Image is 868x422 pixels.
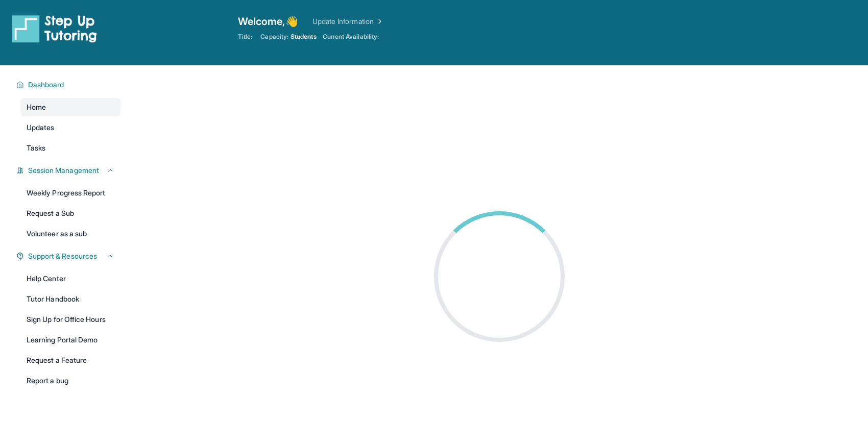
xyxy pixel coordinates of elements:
[24,80,114,90] button: Dashboard
[20,269,120,288] a: Help Center
[238,33,252,41] span: Title:
[20,371,120,390] a: Report a bug
[28,165,99,176] span: Session Management
[27,122,55,133] span: Updates
[28,80,64,90] span: Dashboard
[20,290,120,308] a: Tutor Handbook
[24,165,114,176] button: Session Management
[20,118,120,137] a: Updates
[27,143,45,153] span: Tasks
[238,14,298,29] span: Welcome, 👋
[27,102,46,112] span: Home
[28,251,97,261] span: Support & Resources
[323,33,379,41] span: Current Availability:
[20,139,120,157] a: Tasks
[20,225,120,243] a: Volunteer as a sub
[20,331,120,349] a: Learning Portal Demo
[12,14,97,43] img: logo
[20,351,120,369] a: Request a Feature
[312,16,384,27] a: Update Information
[291,33,317,41] span: Students
[20,204,120,222] a: Request a Sub
[20,98,120,116] a: Home
[374,16,384,27] img: Chevron Right
[24,251,114,261] button: Support & Resources
[260,33,288,41] span: Capacity:
[20,310,120,329] a: Sign Up for Office Hours
[20,184,120,202] a: Weekly Progress Report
